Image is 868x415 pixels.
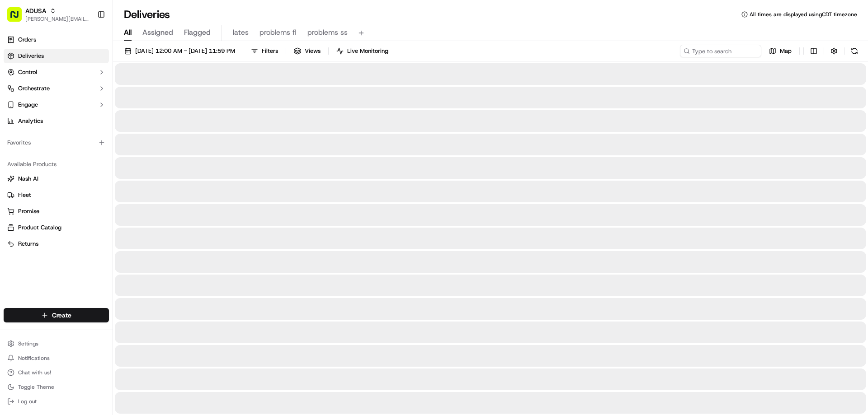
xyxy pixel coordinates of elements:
button: Product Catalog [4,220,109,235]
button: Promise [4,204,109,219]
span: Product Catalog [18,224,61,232]
button: Filters [247,45,282,57]
span: Views [305,47,321,55]
span: problems ss [307,27,348,38]
button: Fleet [4,188,109,202]
button: [PERSON_NAME][EMAIL_ADDRESS][PERSON_NAME][DOMAIN_NAME] [25,15,90,23]
span: Orchestrate [18,84,50,93]
button: ADUSA [25,6,46,15]
span: Nash AI [18,175,38,183]
span: All times are displayed using CDT timezone [750,11,857,18]
button: Chat with us! [4,366,109,379]
button: Toggle Theme [4,381,109,393]
a: Analytics [4,114,109,128]
span: Chat with us! [18,369,51,376]
span: [DATE] 12:00 AM - [DATE] 11:59 PM [135,47,235,55]
span: Deliveries [18,52,44,60]
button: Refresh [848,45,861,57]
button: Live Monitoring [332,45,392,57]
span: lates [233,27,249,38]
a: Deliveries [4,49,109,63]
button: Map [765,45,796,57]
span: problems fl [259,27,297,38]
button: Settings [4,337,109,350]
span: Flagged [184,27,211,38]
span: Assigned [142,27,173,38]
span: Analytics [18,117,43,125]
span: Engage [18,101,38,109]
span: Live Monitoring [347,47,388,55]
span: Returns [18,240,38,248]
button: Views [290,45,325,57]
button: Control [4,65,109,79]
a: Orders [4,33,109,47]
span: Log out [18,398,37,405]
span: Toggle Theme [18,383,54,391]
span: Control [18,68,37,76]
span: Map [780,47,792,55]
a: Returns [7,240,105,248]
a: Product Catalog [7,224,105,232]
span: Create [52,311,71,320]
div: Favorites [4,135,109,150]
button: Notifications [4,352,109,364]
button: Nash AI [4,172,109,186]
span: Fleet [18,191,31,199]
span: All [124,27,132,38]
div: Available Products [4,157,109,172]
span: Orders [18,36,36,44]
button: Log out [4,395,109,408]
span: Settings [18,340,38,347]
button: Engage [4,98,109,112]
input: Type to search [680,45,761,57]
a: Nash AI [7,175,105,183]
button: Create [4,308,109,322]
button: Returns [4,237,109,251]
span: Notifications [18,354,50,362]
span: Filters [262,47,278,55]
button: ADUSA[PERSON_NAME][EMAIL_ADDRESS][PERSON_NAME][DOMAIN_NAME] [4,4,94,25]
button: [DATE] 12:00 AM - [DATE] 11:59 PM [120,45,239,57]
button: Orchestrate [4,81,109,96]
span: Promise [18,207,39,215]
a: Promise [7,207,105,215]
h1: Deliveries [124,7,170,22]
a: Fleet [7,191,105,199]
